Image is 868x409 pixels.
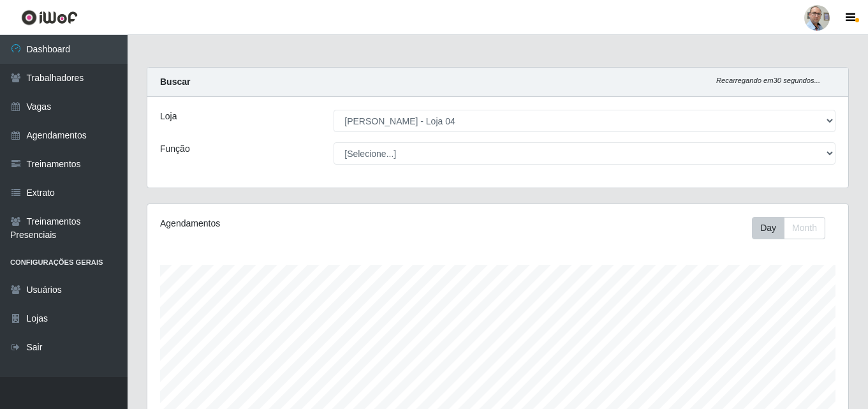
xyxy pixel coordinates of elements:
[752,217,825,239] div: First group
[160,77,190,87] strong: Buscar
[784,217,825,239] button: Month
[752,217,835,239] div: Toolbar with button groups
[752,217,784,239] button: Day
[160,110,177,123] label: Loja
[21,10,78,26] img: CoreUI Logo
[160,217,430,230] div: Agendamentos
[160,142,190,156] label: Função
[716,77,820,84] i: Recarregando em 30 segundos...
